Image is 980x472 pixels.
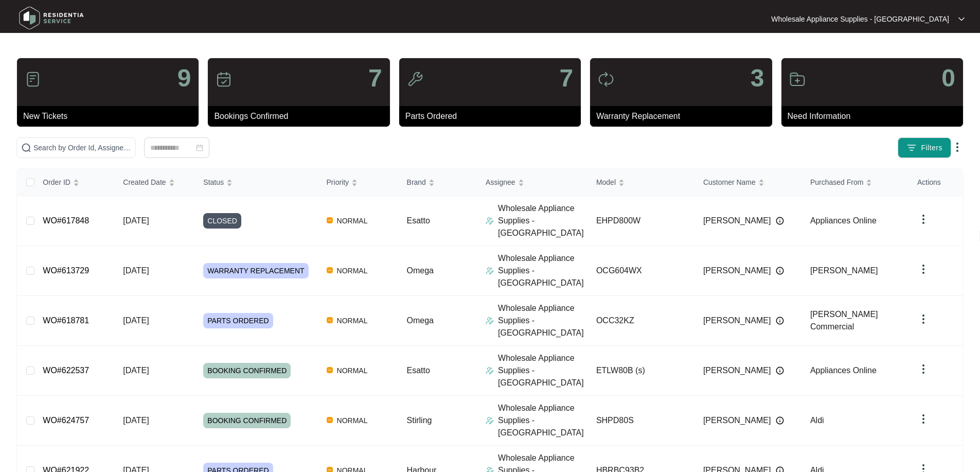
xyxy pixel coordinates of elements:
[921,143,942,153] span: Filters
[203,363,291,378] span: BOOKING CONFIRMED
[327,217,333,223] img: Vercel Logo
[23,110,199,123] p: New Tickets
[486,416,494,425] img: Assigner Icon
[327,177,349,188] span: Priority
[776,366,784,375] img: Info icon
[596,177,616,188] span: Model
[486,366,494,375] img: Assigner Icon
[43,416,89,425] a: WO#624757
[177,66,191,91] p: 9
[703,215,771,227] span: [PERSON_NAME]
[43,266,89,275] a: WO#613729
[115,169,195,196] th: Created Date
[917,313,930,325] img: dropdown arrow
[123,216,149,225] span: [DATE]
[498,402,588,439] p: Wholesale Appliance Supplies - [GEOGRAPHIC_DATA]
[195,169,318,196] th: Status
[333,314,372,327] span: NORMAL
[21,143,31,153] img: search-icon
[906,143,917,153] img: filter icon
[203,263,308,278] span: WARRANTY REPLACEMENT
[407,216,430,225] span: Esatto
[498,302,588,339] p: Wholesale Appliance Supplies - [GEOGRAPHIC_DATA]
[776,416,784,425] img: Info icon
[123,316,149,325] span: [DATE]
[203,413,291,428] span: BOOKING CONFIRMED
[695,169,802,196] th: Customer Name
[776,267,784,275] img: Info icon
[810,416,824,425] span: Aldi
[333,215,372,227] span: NORMAL
[43,366,89,375] a: WO#622537
[486,177,515,188] span: Assignee
[203,313,273,328] span: PARTS ORDERED
[789,71,806,88] img: icon
[43,316,89,325] a: WO#618781
[407,71,423,88] img: icon
[203,213,241,229] span: CLOSED
[588,196,695,246] td: EHPD800W
[123,266,149,275] span: [DATE]
[909,169,963,196] th: Actions
[43,216,89,225] a: WO#617848
[588,246,695,296] td: OCG604WX
[703,265,771,277] span: [PERSON_NAME]
[486,217,494,225] img: Assigner Icon
[123,366,149,375] span: [DATE]
[498,352,588,389] p: Wholesale Appliance Supplies - [GEOGRAPHIC_DATA]
[776,317,784,325] img: Info icon
[958,16,965,22] img: dropdown arrow
[703,364,771,377] span: [PERSON_NAME]
[327,317,333,323] img: Vercel Logo
[477,169,588,196] th: Assignee
[327,367,333,373] img: Vercel Logo
[405,110,581,123] p: Parts Ordered
[951,141,964,153] img: dropdown arrow
[214,110,389,123] p: Bookings Confirmed
[703,314,771,327] span: [PERSON_NAME]
[751,66,764,91] p: 3
[810,366,877,375] span: Appliances Online
[810,216,877,225] span: Appliances Online
[333,265,372,277] span: NORMAL
[327,417,333,423] img: Vercel Logo
[917,363,930,375] img: dropdown arrow
[810,177,863,188] span: Purchased From
[43,177,70,188] span: Order ID
[34,169,115,196] th: Order ID
[810,310,878,331] span: [PERSON_NAME] Commercial
[917,263,930,275] img: dropdown arrow
[802,169,909,196] th: Purchased From
[596,110,772,123] p: Warranty Replacement
[559,66,573,91] p: 7
[588,396,695,446] td: SHPD80S
[917,213,930,225] img: dropdown arrow
[407,266,434,275] span: Omega
[333,364,372,377] span: NORMAL
[25,71,41,88] img: icon
[588,169,695,196] th: Model
[407,366,430,375] span: Esatto
[498,202,588,239] p: Wholesale Appliance Supplies - [GEOGRAPHIC_DATA]
[333,414,372,427] span: NORMAL
[203,177,224,188] span: Status
[788,110,963,123] p: Need Information
[216,71,232,88] img: icon
[588,296,695,346] td: OCC32KZ
[407,177,426,188] span: Brand
[588,346,695,396] td: ETLW80B (s)
[407,316,434,325] span: Omega
[703,414,771,427] span: [PERSON_NAME]
[498,252,588,289] p: Wholesale Appliance Supplies - [GEOGRAPHIC_DATA]
[123,177,166,188] span: Created Date
[941,66,955,91] p: 0
[486,317,494,325] img: Assigner Icon
[318,169,399,196] th: Priority
[810,266,878,275] span: [PERSON_NAME]
[327,267,333,273] img: Vercel Logo
[399,169,478,196] th: Brand
[407,416,432,425] span: Stirling
[776,217,784,225] img: Info icon
[123,416,149,425] span: [DATE]
[486,267,494,275] img: Assigner Icon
